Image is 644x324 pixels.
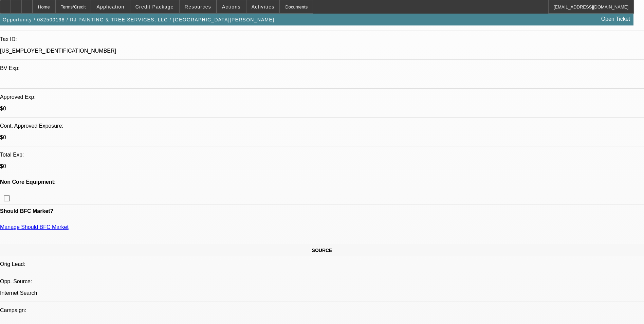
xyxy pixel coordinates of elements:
a: Open Ticket [599,13,633,25]
span: Credit Package [135,4,174,10]
span: Actions [222,4,241,10]
span: SOURCE [312,248,332,253]
button: Credit Package [130,0,179,13]
span: Activities [252,4,275,10]
button: Actions [217,0,246,13]
button: Activities [246,0,280,13]
button: Resources [180,0,216,13]
span: Application [96,4,124,10]
button: Application [91,0,129,13]
span: Opportunity / 082500198 / RJ PAINTING & TREE SERVICES, LLC / [GEOGRAPHIC_DATA][PERSON_NAME] [3,17,274,22]
span: Resources [185,4,211,10]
